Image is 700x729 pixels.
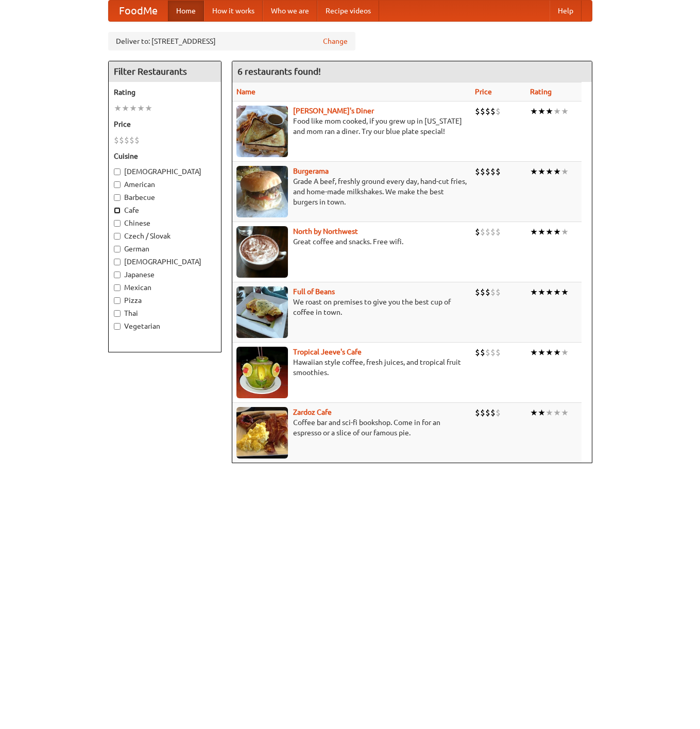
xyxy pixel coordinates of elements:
[475,106,480,117] li: $
[236,166,288,217] img: burgerama.jpg
[236,417,467,438] p: Coffee bar and sci-fi bookshop. Come in for an espresso or a slice of our famous pie.
[485,286,490,298] li: $
[485,106,490,117] li: $
[538,226,545,238] li: ★
[480,347,485,358] li: $
[236,407,288,459] img: zardoz.jpg
[108,32,355,50] div: Deliver to: [STREET_ADDRESS]
[137,103,145,114] li: ★
[496,286,501,298] li: $
[550,1,582,21] a: Help
[475,88,492,96] a: Price
[293,287,335,296] a: Full of Beans
[114,244,216,254] label: German
[538,407,545,418] li: ★
[561,226,569,238] li: ★
[236,347,288,398] img: jeeves.jpg
[237,66,321,76] ng-pluralize: 6 restaurants found!
[317,1,379,21] a: Recipe videos
[485,347,490,358] li: $
[129,134,134,146] li: $
[114,272,121,278] input: Japanese
[545,226,553,238] li: ★
[114,310,121,317] input: Thai
[293,107,374,115] a: [PERSON_NAME]'s Diner
[490,166,496,177] li: $
[114,207,121,214] input: Cafe
[114,257,216,267] label: [DEMOGRAPHIC_DATA]
[114,151,216,161] h5: Cuisine
[496,407,501,418] li: $
[561,166,569,177] li: ★
[475,286,480,298] li: $
[236,106,288,157] img: sallys.jpg
[114,282,216,293] label: Mexican
[538,166,545,177] li: ★
[293,227,358,235] a: North by Northwest
[293,408,332,416] a: Zardoz Cafe
[490,407,496,418] li: $
[134,134,140,146] li: $
[485,226,490,238] li: $
[119,134,124,146] li: $
[561,407,569,418] li: ★
[480,286,485,298] li: $
[530,347,538,358] li: ★
[475,407,480,418] li: $
[293,167,329,175] a: Burgerama
[114,220,121,227] input: Chinese
[561,347,569,358] li: ★
[114,231,216,241] label: Czech / Slovak
[114,119,216,129] h5: Price
[530,286,538,298] li: ★
[530,166,538,177] li: ★
[114,259,121,265] input: [DEMOGRAPHIC_DATA]
[561,106,569,117] li: ★
[490,106,496,117] li: $
[293,348,362,356] a: Tropical Jeeve's Cafe
[114,181,121,188] input: American
[545,106,553,117] li: ★
[475,166,480,177] li: $
[114,284,121,291] input: Mexican
[114,269,216,280] label: Japanese
[553,347,561,358] li: ★
[485,166,490,177] li: $
[236,226,288,278] img: north.jpg
[538,286,545,298] li: ★
[561,286,569,298] li: ★
[475,347,480,358] li: $
[114,323,121,330] input: Vegetarian
[545,286,553,298] li: ★
[236,286,288,338] img: beans.jpg
[530,106,538,117] li: ★
[114,308,216,318] label: Thai
[545,347,553,358] li: ★
[114,321,216,331] label: Vegetarian
[109,61,221,82] h4: Filter Restaurants
[114,103,122,114] li: ★
[530,88,552,96] a: Rating
[236,176,467,207] p: Grade A beef, freshly ground every day, hand-cut fries, and home-made milkshakes. We make the bes...
[204,1,263,21] a: How it works
[490,286,496,298] li: $
[114,205,216,215] label: Cafe
[496,106,501,117] li: $
[114,246,121,252] input: German
[323,36,348,46] a: Change
[114,192,216,202] label: Barbecue
[114,168,121,175] input: [DEMOGRAPHIC_DATA]
[480,166,485,177] li: $
[114,87,216,97] h5: Rating
[475,226,480,238] li: $
[485,407,490,418] li: $
[480,407,485,418] li: $
[480,106,485,117] li: $
[236,357,467,378] p: Hawaiian style coffee, fresh juices, and tropical fruit smoothies.
[490,226,496,238] li: $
